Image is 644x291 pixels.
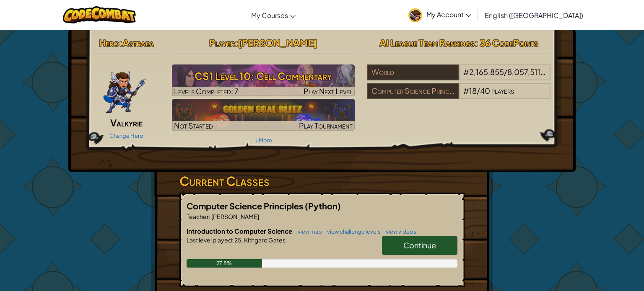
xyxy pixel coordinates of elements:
h3: CS1 Level 10: Cell Commentary [172,67,355,85]
span: Astraea [122,37,154,49]
span: Hero [99,37,119,49]
a: + More [254,137,272,144]
span: Computer Science Principles [187,201,305,211]
a: English ([GEOGRAPHIC_DATA]) [480,4,587,26]
span: Continue [403,240,436,250]
span: : 36 CodePoints [475,37,538,49]
span: English ([GEOGRAPHIC_DATA]) [485,11,583,20]
a: Not StartedPlay Tournament [172,99,355,131]
div: Computer Science Principles [367,83,459,99]
img: CS1 Level 10: Cell Commentary [172,64,355,96]
span: / [477,86,480,95]
span: Play Next Level [304,86,353,96]
img: Golden Goal [172,99,355,131]
span: [PERSON_NAME] [238,37,317,49]
a: My Courses [247,4,300,26]
img: CodeCombat logo [63,6,136,23]
span: Last level played [187,236,232,244]
h3: Current Classes [179,172,465,191]
img: ValkyriePose.png [103,64,146,115]
span: Introduction to Computer Science [187,227,293,235]
div: 27.8% [187,259,262,268]
span: Levels Completed: 7 [174,86,239,96]
img: avatar [408,8,422,22]
span: 2,165,855 [469,67,504,77]
span: Kithgard Gates [243,236,286,244]
a: World#2,165,855/8,057,511players [367,72,551,82]
span: players [491,86,514,95]
span: Teacher [187,213,209,220]
span: : [119,37,122,49]
span: 40 [480,86,490,95]
span: My Courses [251,11,288,20]
a: view challenge levels [323,228,381,235]
span: (Python) [305,201,341,211]
span: Player [209,37,235,49]
span: # [463,86,469,95]
span: Valkyrie [110,117,143,129]
span: / [504,67,507,77]
span: : [209,213,210,220]
a: view videos [382,228,416,235]
span: Play Tournament [299,121,353,130]
span: My Account [426,10,471,19]
a: view map [293,228,322,235]
a: Change Hero [109,132,143,139]
a: My Account [404,2,475,28]
div: World [367,64,459,80]
span: 18 [469,86,477,95]
span: Not Started [174,121,213,130]
span: : [235,37,238,49]
a: Computer Science Principles#18/40players [367,91,551,101]
span: : [232,236,234,244]
span: [PERSON_NAME] [210,213,259,220]
span: 8,057,511 [507,67,545,77]
a: Play Next Level [172,64,355,96]
span: AI League Team Rankings [379,37,475,49]
span: # [463,67,469,77]
span: 25. [234,236,243,244]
